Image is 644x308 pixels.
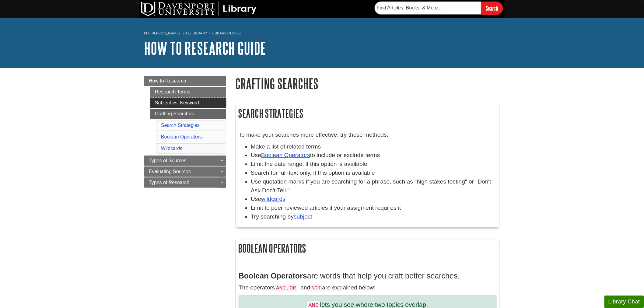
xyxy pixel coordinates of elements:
a: Research Terms [150,87,226,97]
p: To make your searches more effective, try these methods: [239,131,497,139]
a: Types of Research [144,177,226,188]
strong: Boolean Operators [239,271,307,280]
h2: Boolean Operators [236,240,500,256]
input: Search [481,2,503,15]
code: OR [289,285,297,292]
a: How to Research Guide [144,39,266,58]
a: subject [294,213,312,220]
a: Boolean Operators [161,134,202,139]
code: AND [275,285,287,292]
span: Types of Sources [149,158,187,163]
a: Subject vs. Keyword [150,98,226,108]
a: DU Library [186,31,207,35]
li: Limit to peer reviewed articles if your assigment requires it [251,204,497,212]
h2: Search Strategies [236,105,500,121]
li: Try searching by [251,212,497,221]
h3: are words that help you craft better searches. [239,271,497,280]
a: Search Strategies [161,123,200,128]
li: Use quotation marks if you are searching for a phrase, such as "high stakes testing" or "Don't As... [251,177,497,195]
li: Use [251,195,497,204]
a: Boolean Operators [261,152,310,158]
form: Searches DU Library's articles, books, and more [375,2,503,15]
span: Types of Research [149,180,189,185]
a: Library Guides [212,31,241,35]
a: Types of Sources [144,156,226,166]
a: Evaluating Sources [144,166,226,177]
a: How to Research [144,76,226,86]
li: Use to include or exclude terms [251,151,497,160]
span: Evaluating Sources [149,169,191,174]
input: Find Articles, Books, & More... [375,2,481,14]
button: Library Chat [604,296,644,308]
nav: breadcrumb [144,29,500,39]
code: NOT [310,285,322,292]
a: My [PERSON_NAME] [144,31,180,36]
p: The operators , , and are explained below: [239,283,497,292]
div: Guide Page Menu [144,76,226,188]
a: wildcards [261,196,285,202]
img: DU Library [141,2,257,16]
li: Search for full-text only, if this option is available [251,169,497,177]
li: Make a list of related terms [251,142,497,151]
a: Wildcards [161,146,182,151]
li: Limit the date range, if this option is available [251,160,497,169]
h1: Crafting Searches [235,76,500,91]
span: How to Research [149,78,186,83]
a: Crafting Searches [150,109,226,119]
